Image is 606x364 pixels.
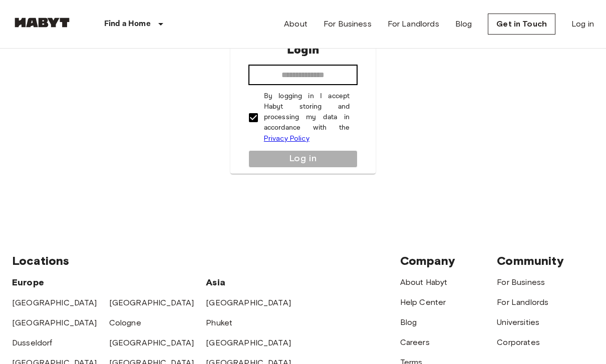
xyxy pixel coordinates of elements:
[400,297,446,307] a: Help Center
[324,18,372,30] a: For Business
[264,91,350,144] p: By logging in I accept Habyt storing and processing my data in accordance with the
[12,277,44,288] span: Europe
[109,298,194,307] a: [GEOGRAPHIC_DATA]
[497,337,540,347] a: Corporates
[497,297,548,307] a: For Landlords
[400,277,448,287] a: About Habyt
[206,298,291,307] a: [GEOGRAPHIC_DATA]
[287,41,319,59] p: Login
[264,134,310,143] a: Privacy Policy
[109,338,194,347] a: [GEOGRAPHIC_DATA]
[497,277,545,287] a: For Business
[12,18,72,28] img: Habyt
[109,318,141,327] a: Cologne
[497,253,563,268] span: Community
[400,253,455,268] span: Company
[12,298,97,307] a: [GEOGRAPHIC_DATA]
[284,18,308,30] a: About
[12,253,69,268] span: Locations
[400,317,417,327] a: Blog
[388,18,439,30] a: For Landlords
[12,338,53,347] a: Dusseldorf
[206,338,291,347] a: [GEOGRAPHIC_DATA]
[12,318,97,327] a: [GEOGRAPHIC_DATA]
[455,18,472,30] a: Blog
[400,337,430,347] a: Careers
[488,14,555,35] a: Get in Touch
[571,18,594,30] a: Log in
[206,318,232,327] a: Phuket
[206,277,225,288] span: Asia
[104,18,151,30] p: Find a Home
[497,317,539,327] a: Universities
